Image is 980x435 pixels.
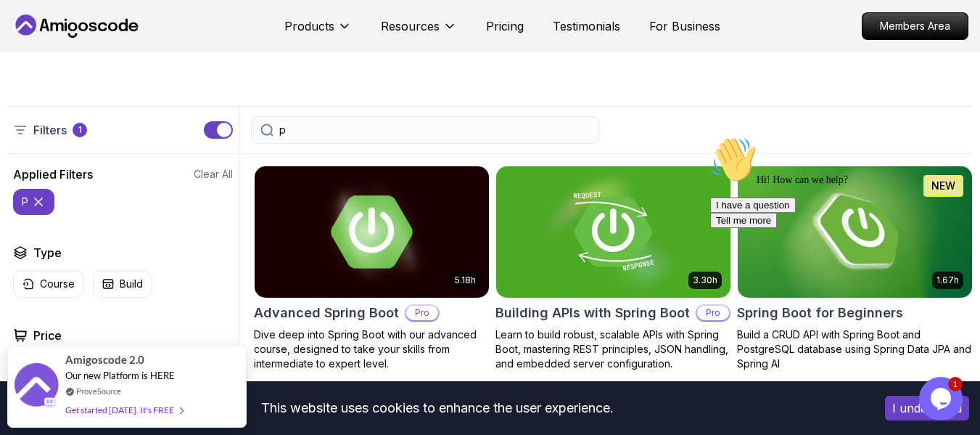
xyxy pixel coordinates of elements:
div: 👋Hi! How can we help?I have a questionTell me more [6,6,267,97]
span: Hi! How can we help? [6,44,144,54]
div: This website uses cookies to enhance the user experience. [11,392,863,424]
h2: Applied Filters [13,166,93,183]
p: Dive deep into Spring Boot with our advanced course, designed to take your skills from intermedia... [254,328,490,371]
a: Testimonials [553,17,620,35]
button: Tell me more [6,82,73,97]
a: For Business [649,17,720,35]
button: p [13,189,54,215]
span: Our new Platform is HERE [65,370,175,381]
button: Clear All [194,167,233,182]
h2: Type [33,244,62,261]
h2: Price [33,327,62,344]
iframe: chat widget [704,131,965,370]
button: Accept cookies [885,396,969,420]
img: Building APIs with Spring Boot card [496,166,730,298]
button: Products [284,17,352,46]
div: Get started [DATE]. It's FREE [65,402,183,418]
button: Build [93,270,152,298]
h2: Advanced Spring Boot [254,303,399,323]
button: I have a question [6,67,91,82]
a: Building APIs with Spring Boot card3.30hBuilding APIs with Spring BootProLearn to build robust, s... [495,166,731,371]
a: Members Area [862,12,968,40]
p: 5.18h [455,275,476,286]
p: Learn to build robust, scalable APIs with Spring Boot, mastering REST principles, JSON handling, ... [495,328,731,371]
button: Course [13,270,84,298]
p: 3.30h [693,275,717,286]
p: Build [120,277,143,291]
p: 1 [78,124,82,136]
h2: Building APIs with Spring Boot [495,303,690,323]
a: ProveSource [76,385,121,397]
img: :wave: [6,6,52,52]
p: Resources [381,17,440,35]
p: Members Area [862,13,968,39]
img: provesource social proof notification image [15,363,58,410]
span: Amigoscode 2.0 [65,351,144,368]
a: Advanced Spring Boot card5.18hAdvanced Spring BootProDive deep into Spring Boot with our advanced... [254,166,490,371]
p: Course [40,277,75,291]
iframe: chat widget [919,377,965,420]
p: Pro [697,306,729,320]
p: Products [284,17,334,35]
img: Advanced Spring Boot card [249,163,495,301]
p: p [22,195,28,209]
button: Resources [381,17,457,46]
a: Pricing [486,17,524,35]
p: Filters [33,121,67,139]
input: Search Java, React, Spring boot ... [279,123,590,137]
p: Pro [406,306,438,320]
